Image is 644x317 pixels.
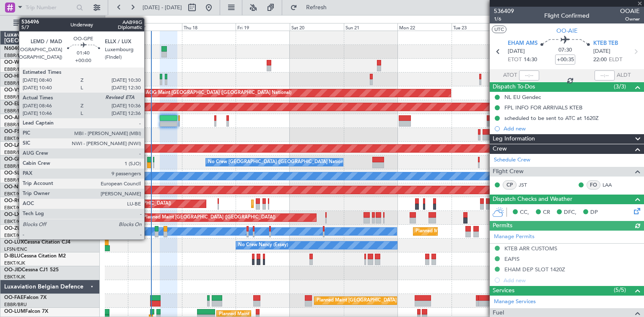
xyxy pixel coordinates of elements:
div: Flight Confirmed [544,11,589,20]
div: Add new [504,125,640,132]
div: Planned Maint Kortrijk-[GEOGRAPHIC_DATA] [415,225,513,238]
a: EBKT/KJK [4,232,25,239]
button: All Aircraft [9,16,91,30]
div: Planned Maint [GEOGRAPHIC_DATA] ([GEOGRAPHIC_DATA] National) [317,294,468,307]
span: OO-SLM [4,171,24,176]
span: DP [590,208,598,217]
span: OO-NSG [4,184,25,190]
a: Manage Services [494,298,536,306]
a: EBBR/BRU [4,163,27,169]
span: 22:00 [593,56,607,64]
a: EBBR/BRU [4,149,27,156]
a: N604GFChallenger 604 [4,46,60,51]
a: OO-GPEFalcon 900EX EASy II [4,157,74,162]
a: Schedule Crew [494,156,530,164]
span: Owner [620,16,640,23]
a: OO-LUMFalcon 7X [4,309,48,314]
div: Planned Maint [GEOGRAPHIC_DATA] ([GEOGRAPHIC_DATA]) [39,197,171,210]
div: Fri 19 [236,23,290,31]
span: ALDT [617,71,631,80]
span: OO-JID [4,268,22,273]
a: EBBR/BRU [4,66,27,73]
a: OO-FAEFalcon 7X [4,295,47,300]
span: OO-ELK [4,101,23,107]
a: OO-ROKCessna Citation CJ4 [4,198,72,203]
span: OO-AIE [556,26,578,35]
span: CC, [520,208,529,217]
a: OO-FSXFalcon 7X [4,129,47,134]
a: D-IBLUCessna Citation M2 [4,254,66,259]
span: ATOT [503,71,517,80]
span: OO-LAH [4,143,24,148]
span: OO-LUX [4,240,24,245]
span: 14:30 [524,56,537,64]
span: Dispatch Checks and Weather [493,195,572,204]
span: 07:30 [558,46,572,55]
span: [DATE] [508,47,525,56]
span: DFC, [564,208,576,217]
a: EBKT/KJK [4,218,25,225]
a: OO-LXACessna Citation CJ4 [4,212,70,217]
span: OO-FSX [4,129,23,134]
span: Flight Crew [493,167,524,177]
div: FO [587,180,600,190]
div: AOG Maint [GEOGRAPHIC_DATA] ([GEOGRAPHIC_DATA] National) [146,87,291,99]
div: No Crew [GEOGRAPHIC_DATA] ([GEOGRAPHIC_DATA] National) [208,156,348,169]
a: JST [519,181,538,189]
a: EBKT/KJK [4,135,25,142]
a: EBBR/BRU [4,108,27,114]
div: Tue 23 [452,23,506,31]
div: CP [503,180,517,190]
div: scheduled to be sent to ATC at 1620Z [504,114,599,122]
button: Refresh [286,1,337,14]
span: ELDT [609,56,622,64]
a: OO-LUXCessna Citation CJ4 [4,240,70,245]
span: OO-AIE [4,115,22,120]
div: Sat 20 [290,23,344,31]
a: OO-HHOFalcon 8X [4,74,49,79]
span: Crew [493,144,507,154]
span: 536409 [494,7,514,16]
span: [DATE] - [DATE] [143,4,182,11]
span: Refresh [299,5,334,10]
a: LAA [602,181,621,189]
span: OO-ROK [4,198,25,203]
a: OO-NSGCessna Citation CJ4 [4,184,72,190]
span: N604GF [4,46,24,51]
span: ETOT [508,56,522,64]
span: OO-VSF [4,88,23,93]
span: OO-LUM [4,309,25,314]
a: EBKT/KJK [4,205,25,211]
a: OO-JIDCessna CJ1 525 [4,268,59,273]
a: OO-VSFFalcon 8X [4,88,47,93]
div: Planned Maint [GEOGRAPHIC_DATA] ([GEOGRAPHIC_DATA]) [143,211,275,224]
div: Wed 17 [128,23,182,31]
a: OO-ZUNCessna Citation CJ4 [4,226,72,231]
div: Thu 18 [182,23,236,31]
a: OO-ELKFalcon 8X [4,101,46,107]
a: OO-SLMCessna Citation XLS [4,171,71,176]
div: Owner [130,225,144,238]
a: LFSN/ENC [4,246,27,252]
span: Services [493,286,514,296]
a: EBBR/BRU [4,94,27,100]
span: EHAM AMS [508,39,538,48]
span: OO-WLP [4,60,25,65]
span: (5/5) [614,286,626,294]
a: OO-WLPGlobal 5500 [4,60,53,65]
span: OO-GPE [4,157,24,162]
div: No Crew Nancy (Essey) [238,239,288,252]
a: EBKT/KJK [4,260,25,266]
span: [DATE] [593,47,610,56]
span: OO-FAE [4,295,23,300]
span: OO-LXA [4,212,24,217]
a: EBBR/BRU [4,122,27,128]
span: Dispatch To-Dos [493,82,535,92]
a: EBBR/BRU [4,52,27,59]
span: OO-HHO [4,74,26,79]
a: EBKT/KJK [4,191,25,197]
a: OO-AIEFalcon 7X [4,115,45,120]
span: All Aircraft [22,20,88,26]
span: OO-ZUN [4,226,25,231]
span: 1/6 [494,16,514,23]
